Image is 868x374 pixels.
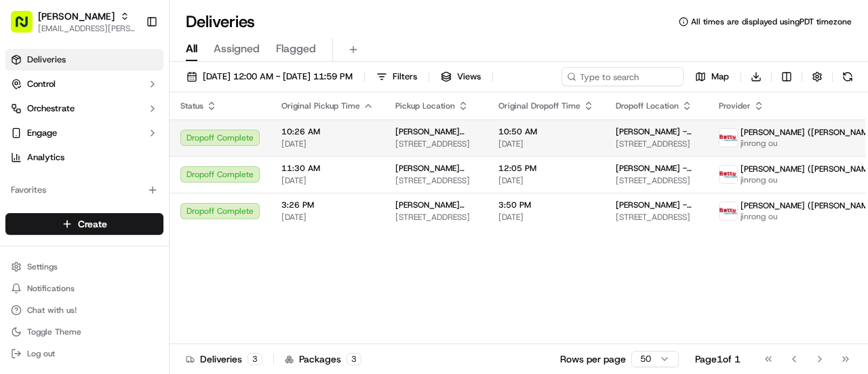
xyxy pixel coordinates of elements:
span: Settings [27,261,58,272]
span: Pylon [135,274,164,284]
a: Analytics [5,147,163,168]
span: [PERSON_NAME] Chicken - [GEOGRAPHIC_DATA] [395,200,477,210]
span: [PERSON_NAME] - [GEOGRAPHIC_DATA] [616,126,697,137]
span: [DATE] [281,138,374,149]
span: 10:50 AM [498,126,594,137]
h1: Deliveries [186,11,255,33]
span: Deliveries [27,54,66,66]
button: [PERSON_NAME][EMAIL_ADDRESS][PERSON_NAME][DOMAIN_NAME] [5,5,140,38]
span: Regen Pajulas [42,247,99,258]
span: Original Pickup Time [281,100,360,111]
span: Views [457,71,481,83]
span: [DATE] [281,212,374,223]
span: Dropoff Location [616,100,679,111]
button: Orchestrate [5,98,163,119]
span: Chat with us! [27,305,77,316]
span: [STREET_ADDRESS] [395,212,477,223]
div: Deliveries [186,352,262,366]
button: Settings [5,257,163,276]
span: [STREET_ADDRESS] [395,175,477,186]
button: [PERSON_NAME] [38,10,115,23]
span: Flagged [276,41,316,57]
div: Packages [285,352,361,366]
span: 12:05 PM [498,163,594,174]
span: All [186,41,197,57]
span: [PERSON_NAME] - [GEOGRAPHIC_DATA] [616,200,697,210]
span: All times are displayed using PDT timezone [691,16,852,27]
span: [DATE] 12:00 AM - [DATE] 11:59 PM [203,71,353,83]
div: Start new chat [61,130,222,143]
button: See all [210,174,247,190]
span: Control [27,78,56,90]
span: 9:00 AM [189,210,222,221]
button: Chat with us! [5,301,163,320]
span: 11:30 AM [281,163,374,174]
span: [DATE] [281,175,374,186]
button: Filters [370,67,423,86]
span: Orchestrate [27,102,75,115]
p: Rows per page [560,352,626,366]
button: Notifications [5,279,163,298]
span: Notifications [27,283,75,294]
input: Type to search [561,67,684,86]
span: Analytics [27,151,64,164]
span: [DATE] [498,138,594,149]
span: [PERSON_NAME] Chicken - [GEOGRAPHIC_DATA] [395,126,477,137]
span: [STREET_ADDRESS] [616,175,697,186]
span: • [102,247,106,258]
span: Engage [27,127,57,139]
div: 3 [347,353,361,365]
span: [PERSON_NAME] - [GEOGRAPHIC_DATA] [616,163,697,174]
span: [PERSON_NAME] Chicken - [GEOGRAPHIC_DATA] [395,163,477,174]
img: 1736555255976-a54dd68f-1ca7-489b-9aae-adbdc363a1c4 [14,130,38,154]
img: betty.jpg [719,202,737,220]
span: 10:26 AM [281,126,374,137]
button: Refresh [838,67,857,86]
span: Create [78,217,107,231]
span: Provider [719,100,751,111]
span: Log out [27,348,55,359]
button: Toggle Theme [5,322,163,341]
span: Status [180,100,203,111]
div: 3 [248,353,262,365]
span: • [182,210,186,221]
button: Map [689,67,735,86]
button: Create [5,213,163,235]
img: betty.jpg [719,129,737,147]
span: Pickup Location [395,100,455,111]
div: Page 1 of 1 [695,352,741,366]
button: [DATE] 12:00 AM - [DATE] 11:59 PM [180,67,359,86]
img: Joana Marie Avellanoza [14,198,35,219]
span: [PERSON_NAME] [PERSON_NAME] [42,210,179,221]
img: 1738778727109-b901c2ba-d612-49f7-a14d-d897ce62d23f [28,130,53,154]
a: Powered byPylon [96,273,164,284]
div: We're available if you need us! [61,143,186,154]
span: Map [711,71,729,83]
img: Regen Pajulas [14,234,35,256]
span: [STREET_ADDRESS] [616,138,697,149]
a: Deliveries [5,49,163,71]
button: [EMAIL_ADDRESS][PERSON_NAME][DOMAIN_NAME] [38,23,135,34]
span: Assigned [214,41,260,57]
span: [DATE] [498,175,594,186]
button: Engage [5,122,163,144]
button: Control [5,73,163,95]
span: Filters [393,71,417,83]
span: Toggle Theme [27,326,81,337]
button: Views [435,67,487,86]
div: Past conversations [14,176,91,187]
img: 1736555255976-a54dd68f-1ca7-489b-9aae-adbdc363a1c4 [27,211,38,222]
span: [DATE] [498,212,594,223]
button: Start new chat [231,134,247,150]
span: Original Dropoff Time [498,100,580,111]
input: Got a question? Start typing here... [35,88,244,102]
span: [STREET_ADDRESS] [616,212,697,223]
span: 3:50 PM [498,200,594,210]
button: Log out [5,344,163,363]
span: [STREET_ADDRESS] [395,138,477,149]
span: 3:26 PM [281,200,374,210]
img: 1736555255976-a54dd68f-1ca7-489b-9aae-adbdc363a1c4 [27,248,38,259]
img: Nash [14,14,41,41]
